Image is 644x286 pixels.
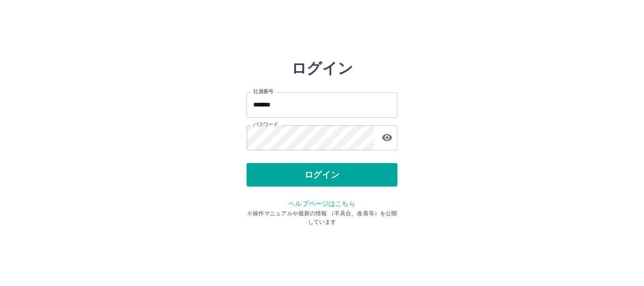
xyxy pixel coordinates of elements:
button: ログイン [247,163,397,187]
p: ※操作マニュアルや最新の情報 （不具合、改善等）を公開しています [247,209,397,226]
h2: ログイン [291,59,353,77]
label: 社員番号 [253,88,273,95]
a: ヘルプページはこちら [289,200,355,207]
label: パスワード [253,121,278,128]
